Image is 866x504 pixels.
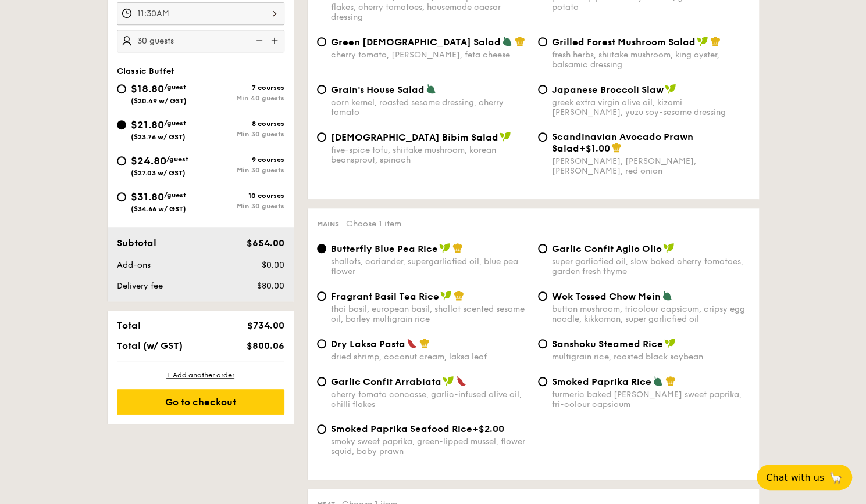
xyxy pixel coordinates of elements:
[117,370,284,380] div: + Add another order
[317,339,326,348] input: Dry Laksa Pastadried shrimp, coconut cream, laksa leaf
[407,338,417,348] img: icon-spicy.37a8142b.svg
[201,202,284,210] div: Min 30 guests
[331,352,529,362] div: dried shrimp, coconut cream, laksa leaf
[663,243,675,253] img: icon-vegan.f8ff3823.svg
[164,83,186,91] span: /guest
[201,130,284,138] div: Min 30 guests
[757,465,852,490] button: Chat with us🦙
[317,220,339,228] span: Mains
[552,84,664,95] span: Japanese Broccoli Slaw
[697,36,708,46] img: icon-vegan.f8ff3823.svg
[131,169,186,177] span: ($27.03 w/ GST)
[117,84,126,93] input: $18.80/guest($20.49 w/ GST)7 coursesMin 40 guests
[439,243,451,253] img: icon-vegan.f8ff3823.svg
[246,237,284,249] span: $654.00
[166,155,188,163] span: /guest
[131,154,166,167] span: $24.80
[662,290,672,301] img: icon-vegetarian.fe4039eb.svg
[653,376,663,386] img: icon-vegetarian.fe4039eb.svg
[201,94,284,102] div: Min 40 guests
[419,338,430,348] img: icon-chef-hat.a58ddaea.svg
[552,304,750,324] div: button mushroom, tricolour capsicum, cripsy egg noodle, kikkoman, super garlicfied oil
[331,339,405,350] span: Dry Laksa Pasta
[317,244,326,253] input: Butterfly Blue Pea Riceshallots, coriander, supergarlicfied oil, blue pea flower
[552,131,693,154] span: Scandinavian Avocado Prawn Salad
[317,132,326,142] input: [DEMOGRAPHIC_DATA] Bibim Saladfive-spice tofu, shiitake mushroom, korean beansprout, spinach
[829,471,843,484] span: 🦙
[331,291,439,302] span: Fragrant Basil Tea Rice
[331,84,425,95] span: Grain's House Salad
[552,352,750,362] div: multigrain rice, roasted black soybean
[117,2,284,25] input: Event time
[331,390,529,409] div: cherry tomato concasse, garlic-infused olive oil, chilli flakes
[552,291,661,302] span: Wok Tossed Chow Mein
[552,243,662,254] span: Garlic Confit Aglio Olio
[317,291,326,301] input: Fragrant Basil Tea Ricethai basil, european basil, shallot scented sesame oil, barley multigrain ...
[117,192,126,201] input: $31.80/guest($34.66 w/ GST)10 coursesMin 30 guests
[552,376,651,387] span: Smoked Paprika Rice
[201,192,284,200] div: 10 courses
[131,97,187,105] span: ($20.49 w/ GST)
[117,120,126,129] input: $21.80/guest($23.76 w/ GST)8 coursesMin 30 guests
[250,30,267,52] img: icon-reduce.1d2dbef1.svg
[538,37,547,46] input: Grilled Forest Mushroom Saladfresh herbs, shiitake mushroom, king oyster, balsamic dressing
[331,437,529,456] div: smoky sweet paprika, green-lipped mussel, flower squid, baby prawn
[579,143,610,154] span: +$1.00
[538,85,547,94] input: Japanese Broccoli Slawgreek extra virgin olive oil, kizami [PERSON_NAME], yuzu soy-sesame dressing
[331,37,501,48] span: Green [DEMOGRAPHIC_DATA] Salad
[502,36,512,46] img: icon-vegetarian.fe4039eb.svg
[552,98,750,117] div: greek extra virgin olive oil, kizami [PERSON_NAME], yuzu soy-sesame dressing
[538,339,547,348] input: Sanshoku Steamed Ricemultigrain rice, roasted black soybean
[117,156,126,165] input: $24.80/guest($27.03 w/ GST)9 coursesMin 30 guests
[552,50,750,70] div: fresh herbs, shiitake mushroom, king oyster, balsamic dressing
[538,132,547,142] input: Scandinavian Avocado Prawn Salad+$1.00[PERSON_NAME], [PERSON_NAME], [PERSON_NAME], red onion
[317,424,326,434] input: Smoked Paprika Seafood Rice+$2.00smoky sweet paprika, green-lipped mussel, flower squid, baby prawn
[131,118,164,131] span: $21.80
[317,85,326,94] input: Grain's House Saladcorn kernel, roasted sesame dressing, cherry tomato
[201,120,284,128] div: 8 courses
[538,377,547,386] input: Smoked Paprika Riceturmeric baked [PERSON_NAME] sweet paprika, tri-colour capsicum
[117,66,174,76] span: Classic Buffet
[552,37,696,48] span: Grilled Forest Mushroom Salad
[331,423,472,434] span: Smoked Paprika Seafood Rice
[665,84,676,94] img: icon-vegan.f8ff3823.svg
[331,257,529,276] div: shallots, coriander, supergarlicfied oil, blue pea flower
[131,82,164,95] span: $18.80
[665,376,676,386] img: icon-chef-hat.a58ddaea.svg
[117,340,183,351] span: Total (w/ GST)
[317,37,326,46] input: Green [DEMOGRAPHIC_DATA] Saladcherry tomato, [PERSON_NAME], feta cheese
[164,119,186,127] span: /guest
[331,98,529,117] div: corn kernel, roasted sesame dressing, cherry tomato
[331,304,529,324] div: thai basil, european basil, shallot scented sesame oil, barley multigrain rice
[164,191,186,199] span: /guest
[317,377,326,386] input: Garlic Confit Arrabiatacherry tomato concasse, garlic-infused olive oil, chilli flakes
[117,320,141,331] span: Total
[611,142,622,153] img: icon-chef-hat.a58ddaea.svg
[454,290,464,301] img: icon-chef-hat.a58ddaea.svg
[201,156,284,164] div: 9 courses
[538,244,547,253] input: Garlic Confit Aglio Oliosuper garlicfied oil, slow baked cherry tomatoes, garden fresh thyme
[346,219,401,229] span: Choose 1 item
[664,338,676,348] img: icon-vegan.f8ff3823.svg
[426,84,436,94] img: icon-vegetarian.fe4039eb.svg
[256,281,284,291] span: $80.00
[552,339,663,350] span: Sanshoku Steamed Rice
[331,243,438,254] span: Butterfly Blue Pea Rice
[117,281,163,291] span: Delivery fee
[331,376,441,387] span: Garlic Confit Arrabiata
[261,260,284,270] span: $0.00
[117,389,284,415] div: Go to checkout
[201,166,284,174] div: Min 30 guests
[117,260,151,270] span: Add-ons
[201,84,284,92] div: 7 courses
[472,423,504,434] span: +$2.00
[131,133,186,141] span: ($23.76 w/ GST)
[117,237,156,249] span: Subtotal
[515,36,525,46] img: icon-chef-hat.a58ddaea.svg
[246,340,284,351] span: $800.06
[552,156,750,176] div: [PERSON_NAME], [PERSON_NAME], [PERSON_NAME], red onion
[331,145,529,165] div: five-spice tofu, shiitake mushroom, korean beansprout, spinach
[766,472,824,483] span: Chat with us
[552,390,750,409] div: turmeric baked [PERSON_NAME] sweet paprika, tri-colour capsicum
[267,30,284,52] img: icon-add.58712e84.svg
